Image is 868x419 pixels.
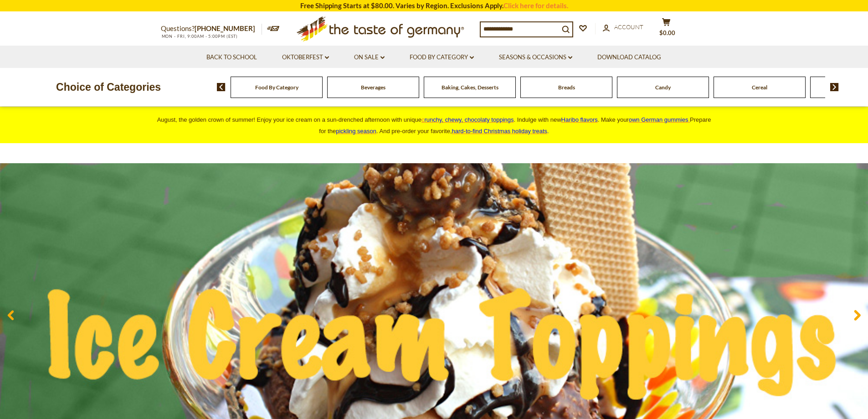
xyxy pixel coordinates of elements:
[659,29,675,36] span: $0.00
[195,24,255,32] a: [PHONE_NUMBER]
[603,22,643,32] a: Account
[410,52,474,62] a: Food By Category
[421,116,514,123] a: crunchy, chewy, chocolaty toppings
[354,52,385,62] a: On Sale
[597,52,661,62] a: Download Catalog
[653,18,680,41] button: $0.00
[752,84,767,91] a: Cereal
[503,1,568,10] a: Click here for details.
[452,128,548,134] a: hard-to-find Christmas holiday treats
[161,23,262,35] p: Questions?
[157,116,711,134] span: August, the golden crown of summer! Enjoy your ice cream on a sun-drenched afternoon with unique ...
[629,116,688,123] span: own German gummies
[629,116,690,123] a: own German gummies.
[282,52,329,62] a: Oktoberfest
[655,84,671,91] a: Candy
[830,83,839,91] img: next arrow
[361,84,385,91] a: Beverages
[442,84,498,91] a: Baking, Cakes, Desserts
[561,116,598,123] a: Haribo flavors
[424,116,514,123] span: runchy, chewy, chocolaty toppings
[255,84,298,91] a: Food By Category
[217,83,226,91] img: previous arrow
[161,34,238,39] span: MON - FRI, 9:00AM - 5:00PM (EST)
[499,52,572,62] a: Seasons & Occasions
[614,23,643,31] span: Account
[336,128,376,134] a: pickling season
[558,84,575,91] a: Breads
[206,52,257,62] a: Back to School
[452,128,549,134] span: .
